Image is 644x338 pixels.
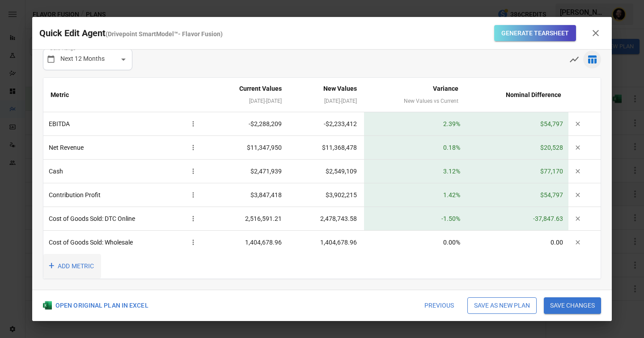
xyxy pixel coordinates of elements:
[289,78,364,112] th: New Values
[43,254,101,279] button: ADD METRIC
[212,96,281,106] div: [DATE] - [DATE]
[49,141,199,154] div: Net Revenue
[364,78,466,112] th: Variance
[205,231,288,254] td: 1,404,678.96
[364,183,466,207] td: 1.42 %
[296,96,357,106] div: [DATE] - [DATE]
[39,28,106,38] span: Quick Edit Agent
[49,165,199,177] div: Cash
[49,118,199,130] div: EBITDA
[466,136,568,160] td: $20,528
[364,231,466,254] td: 0.00 %
[364,112,466,136] td: 2.39 %
[466,207,568,231] td: -37,847.63
[43,78,205,112] th: Metric
[106,30,223,38] span: ( Drivepoint SmartModel™- Flavor Fusion )
[289,160,364,183] td: $2,549,109
[494,25,576,42] button: Generate Tearsheet
[49,189,199,201] div: Contribution Profit
[289,231,364,254] td: 1,404,678.96
[466,183,568,207] td: $54,797
[205,207,288,231] td: 2,516,591.21
[544,297,601,314] button: Save changes
[364,136,466,160] td: 0.18 %
[60,54,105,63] p: Next 12 Months
[43,301,52,310] img: Excel
[364,160,466,183] td: 3.12 %
[289,112,364,136] td: -$2,233,412
[466,231,568,254] td: 0.00
[205,183,288,207] td: $3,847,418
[49,236,199,249] div: Cost of Goods Sold: Wholesale
[49,258,54,275] span: +
[205,112,288,136] td: -$2,288,209
[289,136,364,160] td: $11,368,478
[205,160,288,183] td: $2,471,939
[418,297,460,314] button: Previous
[289,183,364,207] td: $3,902,215
[43,301,148,310] div: OPEN ORIGINAL PLAN IN EXCEL
[364,207,466,231] td: -1.50 %
[466,112,568,136] td: $54,797
[466,78,568,112] th: Nominal Difference
[205,136,288,160] td: $11,347,950
[466,160,568,183] td: $77,170
[289,207,364,231] td: 2,478,743.58
[49,212,199,225] div: Cost of Goods Sold: DTC Online
[371,96,458,106] div: New Values vs Current
[467,297,537,314] button: Save as new plan
[205,78,288,112] th: Current Values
